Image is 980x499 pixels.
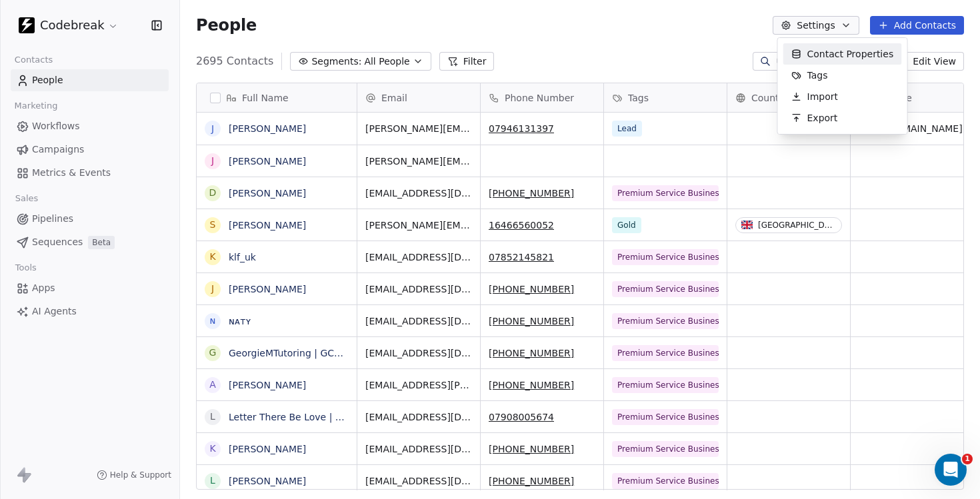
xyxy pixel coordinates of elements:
div: Suggestions [783,43,902,129]
span: 1 [962,454,973,464]
span: Export [807,111,838,125]
iframe: Intercom live chat [935,454,967,486]
span: Tags [807,69,828,83]
span: Import [807,90,838,104]
span: Contact Properties [807,47,894,61]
